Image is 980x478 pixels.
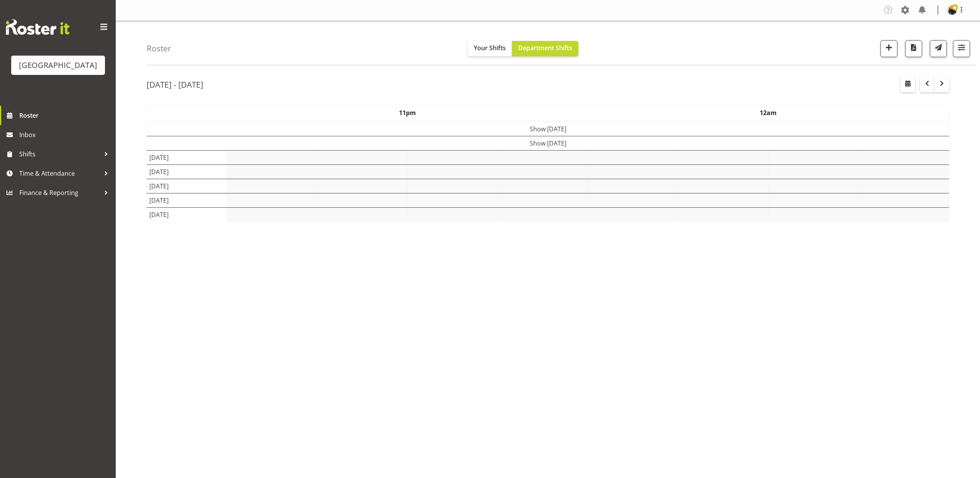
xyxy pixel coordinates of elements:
td: [DATE] [147,150,227,164]
span: Department Shifts [518,44,572,52]
td: [DATE] [147,179,227,193]
td: [DATE] [147,207,227,222]
button: Download a PDF of the roster according to the set date range. [905,40,922,57]
span: Shifts [19,148,100,160]
td: Show [DATE] [147,136,949,150]
div: [GEOGRAPHIC_DATA] [19,59,97,71]
td: Show [DATE] [147,122,949,136]
button: Filter Shifts [953,40,970,57]
span: Finance & Reporting [19,187,100,198]
span: Time & Attendance [19,168,100,179]
span: Inbox [19,129,112,141]
h4: Roster [147,44,171,53]
img: david-tauranga1d5f678c2aa0c4369aca2f0bff685337.png [948,5,957,15]
button: Send a list of all shifts for the selected filtered period to all rostered employees. [930,40,947,57]
span: Your Shifts [474,44,506,52]
button: Department Shifts [512,41,578,56]
td: [DATE] [147,164,227,179]
button: Your Shifts [468,41,512,56]
span: Roster [19,110,112,121]
button: Add a new shift [880,40,897,57]
img: Rosterit website logo [6,19,69,35]
td: [DATE] [147,193,227,207]
h2: [DATE] - [DATE] [147,80,203,90]
th: 11pm [227,104,588,122]
button: Select a specific date within the roster. [901,77,915,92]
th: 12am [588,104,949,122]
